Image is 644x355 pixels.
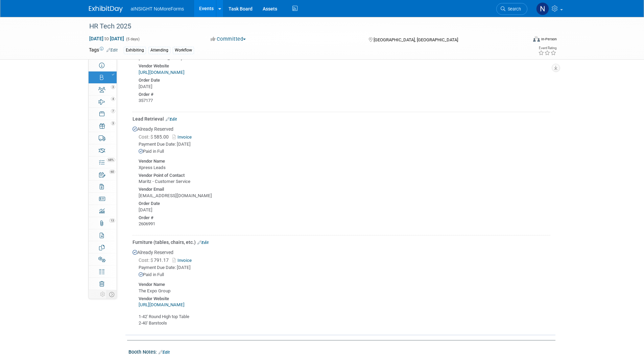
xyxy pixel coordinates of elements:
[139,76,550,84] div: Order Date
[89,108,117,120] a: 7
[89,168,117,180] a: 60
[111,109,115,113] span: 7
[139,134,154,140] span: Cost: $
[133,239,550,246] div: Furniture (tables, chairs, etc.)
[89,36,124,42] span: [DATE] [DATE]
[139,280,550,288] div: Vendor Name
[139,90,550,98] div: Order #
[197,240,209,245] a: Edit
[89,84,117,96] a: 3
[139,257,171,263] span: 791.17
[89,156,117,168] a: 68%
[89,96,117,107] a: 4
[133,122,550,233] div: Already Reserved
[139,141,550,148] div: Payment Due Date: [DATE]
[139,134,171,140] span: 585.00
[125,37,140,41] span: (5 days)
[89,6,123,13] img: ExhibitDay
[172,258,194,263] a: Invoice
[133,13,550,109] div: Already Reserved
[139,257,154,263] span: Cost: $
[111,97,115,101] span: 4
[112,73,114,76] i: Booth reservation complete
[541,37,557,42] div: In-Person
[139,157,550,165] div: Vendor Name
[133,308,550,326] div: 1-42' Round High top Table 2-40' Barstools
[133,116,550,122] div: Lead Retrieval
[536,2,549,15] img: Nichole Brown
[139,185,550,193] div: Vendor Email
[103,36,110,41] span: to
[139,288,550,294] div: The Expo Group
[159,350,170,355] a: Edit
[139,207,550,213] div: [DATE]
[89,120,117,132] a: 3
[139,165,550,171] div: Xpress Leads
[139,98,550,104] div: 357177
[111,85,115,89] span: 3
[106,48,118,53] a: Edit
[109,218,115,223] span: 13
[139,302,185,307] a: [URL][DOMAIN_NAME]
[139,294,550,302] div: Vendor Website
[89,46,118,54] td: Tags
[173,47,194,54] div: Workflow
[139,62,550,69] div: Vendor Website
[87,20,517,33] div: HR Tech 2025
[106,290,117,299] td: Toggle Event Tabs
[139,148,550,155] div: Paid in Full
[107,158,115,162] span: 68%
[89,217,117,229] a: 13
[133,246,550,326] div: Already Reserved
[139,213,550,221] div: Order #
[139,84,550,90] div: [DATE]
[111,121,115,125] span: 3
[172,134,194,140] a: Invoice
[148,47,170,54] div: Attending
[166,117,177,122] a: Edit
[487,35,557,45] div: Event Format
[538,46,556,50] div: Event Rating
[124,47,146,54] div: Exhibiting
[139,179,550,185] div: Maritz - Customer Service
[139,265,550,271] div: Payment Due Date: [DATE]
[139,193,550,199] div: [EMAIL_ADDRESS][DOMAIN_NAME]
[139,221,550,227] div: 2606991
[496,3,527,15] a: Search
[131,6,184,12] span: aINSIGHT NoMoreForms
[109,170,115,174] span: 60
[533,36,540,42] img: Format-Inperson.png
[208,36,248,43] button: Committed
[139,272,550,278] div: Paid in Full
[139,199,550,207] div: Order Date
[505,6,521,12] span: Search
[99,290,107,299] td: Personalize Event Tab Strip
[139,70,185,75] a: [URL][DOMAIN_NAME]
[374,37,458,42] span: [GEOGRAPHIC_DATA], [GEOGRAPHIC_DATA]
[139,171,550,179] div: Vendor Point of Contact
